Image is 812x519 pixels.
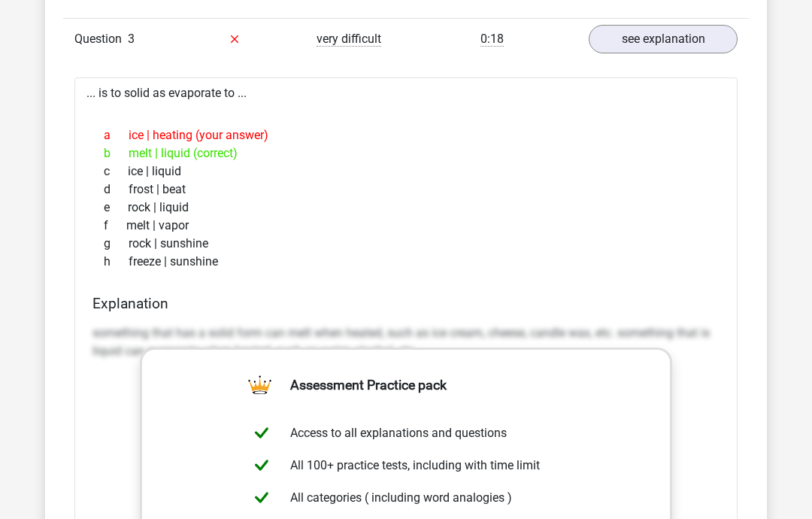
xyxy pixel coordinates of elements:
[92,127,720,145] div: ice | heating (your answer)
[104,127,129,145] span: a
[104,235,129,253] span: g
[92,296,720,313] h4: Explanation
[74,31,128,49] span: Question
[128,32,135,47] span: 3
[104,217,126,235] span: f
[104,181,129,199] span: d
[92,163,720,181] div: ice | liquid
[92,253,720,272] div: freeze | sunshine
[317,32,381,47] span: very difficult
[589,26,738,54] a: see explanation
[104,163,128,181] span: c
[92,325,720,361] p: something that has a solid form can melt when heated, such as ice cream, cheese, candle wax, etc....
[104,253,129,272] span: h
[92,235,720,253] div: rock | sunshine
[92,217,720,235] div: melt | vapor
[480,32,504,47] span: 0:18
[104,199,128,217] span: e
[92,181,720,199] div: frost | beat
[104,145,129,163] span: b
[92,199,720,217] div: rock | liquid
[92,145,720,163] div: melt | liquid (correct)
